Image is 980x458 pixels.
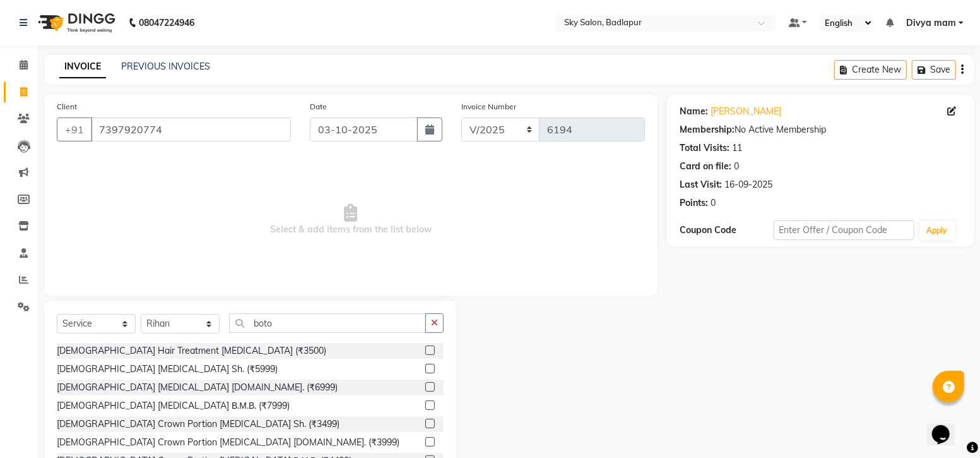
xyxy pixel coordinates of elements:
[59,56,106,78] a: INVOICE
[57,157,645,283] span: Select & add items from the list below
[927,407,967,445] iframe: chat widget
[774,220,914,240] input: Enter Offer / Coupon Code
[680,105,708,118] div: Name:
[57,436,399,449] div: [DEMOGRAPHIC_DATA] Crown Portion [MEDICAL_DATA] [DOMAIN_NAME]. (₹3999)
[834,60,907,80] button: Create New
[680,123,961,136] div: No Active Membership
[912,60,956,80] button: Save
[680,196,708,210] div: Points:
[919,221,955,240] button: Apply
[724,178,772,191] div: 16-09-2025
[57,381,338,394] div: [DEMOGRAPHIC_DATA] [MEDICAL_DATA] [DOMAIN_NAME]. (₹6999)
[680,123,735,136] div: Membership:
[732,142,742,155] div: 11
[57,118,92,142] button: +91
[91,118,291,142] input: Search by Name/Mobile/Email/Code
[680,224,774,237] div: Coupon Code
[680,142,729,155] div: Total Visits:
[310,101,327,112] label: Date
[734,160,739,173] div: 0
[229,313,426,333] input: Search or Scan
[57,418,339,431] div: [DEMOGRAPHIC_DATA] Crown Portion [MEDICAL_DATA] Sh. (₹3499)
[680,160,731,173] div: Card on file:
[121,61,210,72] a: PREVIOUS INVOICES
[32,5,119,40] img: logo
[461,101,516,112] label: Invoice Number
[57,344,326,358] div: [DEMOGRAPHIC_DATA] Hair Treatment [MEDICAL_DATA] (₹3500)
[57,363,278,376] div: [DEMOGRAPHIC_DATA] [MEDICAL_DATA] Sh. (₹5999)
[139,5,194,40] b: 08047224946
[906,16,956,30] span: Divya mam
[711,196,716,210] div: 0
[57,101,77,112] label: Client
[711,105,781,118] a: [PERSON_NAME]
[57,399,290,413] div: [DEMOGRAPHIC_DATA] [MEDICAL_DATA] Β.Μ.Β. (₹7999)
[680,178,722,191] div: Last Visit:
